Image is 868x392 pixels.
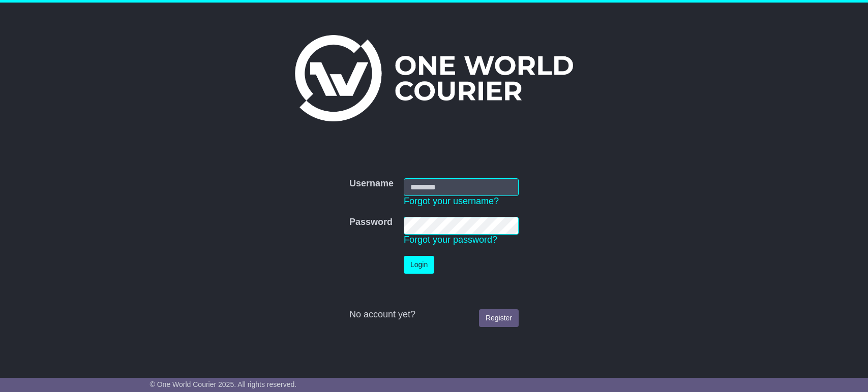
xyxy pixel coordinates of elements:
[349,217,393,228] label: Password
[404,235,497,245] a: Forgot your password?
[349,178,394,189] label: Username
[150,380,297,388] span: © One World Courier 2025. All rights reserved.
[404,196,499,206] a: Forgot your username?
[404,256,434,274] button: Login
[349,309,519,320] div: No account yet?
[479,309,519,327] a: Register
[295,35,573,121] img: One World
